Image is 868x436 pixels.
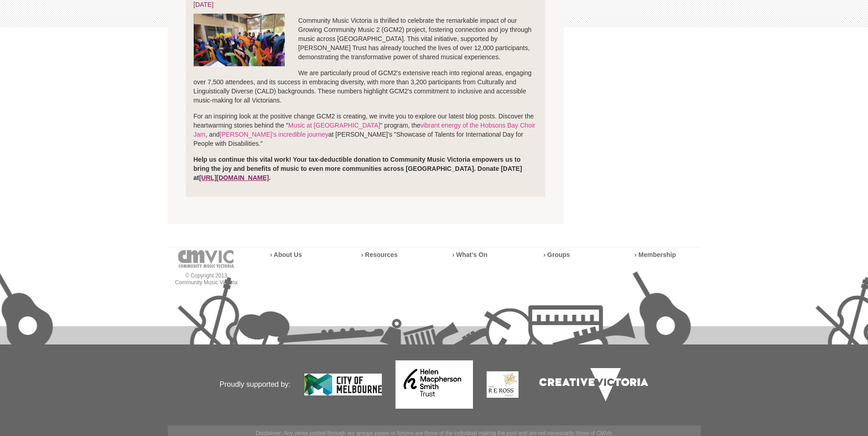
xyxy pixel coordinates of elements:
[487,371,519,398] img: The Re Ross Trust
[395,360,473,408] img: Helen Macpherson Smith Trust
[270,251,302,258] a: › About Us
[220,131,328,138] a: [PERSON_NAME]'s incredible journey
[635,251,676,258] a: › Membership
[452,251,488,258] a: › What’s On
[194,68,538,105] p: We are particularly proud of GCM2's extensive reach into regional areas, engaging over 7,500 atte...
[168,272,245,286] p: © Copyright 2013 Community Music Victoria
[544,251,570,258] a: › Groups
[194,156,522,181] strong: Help us continue this vital work! Your tax-deductible donation to Community Music Victoria empowe...
[194,16,538,62] p: Community Music Victoria is thrilled to celebrate the remarkable impact of our Growing Community ...
[361,251,398,258] a: › Resources
[288,122,380,129] a: Music at [GEOGRAPHIC_DATA]
[194,122,535,138] a: vibrant energy of the Hobsons Bay Choir Jam
[199,174,269,181] a: [URL][DOMAIN_NAME]
[194,14,285,67] img: Screenshot_2025-06-03_at_4.38.34%E2%80%AFPM.png
[178,250,234,268] img: cmvic-logo-footer.png
[194,112,538,148] p: For an inspiring look at the positive change GCM2 is creating, we invite you to explore our lates...
[168,346,291,423] p: Proudly supported by:
[304,374,382,395] img: City of Melbourne
[532,361,655,408] img: Creative Victoria Logo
